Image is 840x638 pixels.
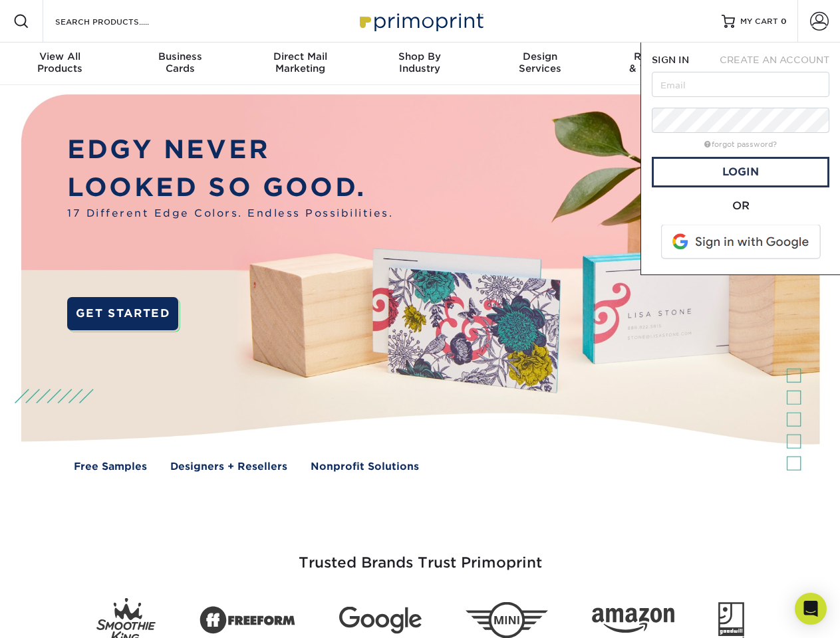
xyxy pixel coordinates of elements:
img: Google [339,607,422,634]
a: BusinessCards [120,43,239,85]
span: Design [480,51,600,62]
a: GET STARTED [67,297,178,330]
input: Email [652,72,829,97]
a: Resources& Templates [600,43,720,85]
span: 0 [781,17,787,26]
input: SEARCH PRODUCTS..... [54,13,184,29]
div: OR [652,198,829,214]
span: MY CART [740,16,778,27]
span: SIGN IN [652,54,689,65]
img: Goodwill [718,602,744,638]
img: Primoprint [354,7,487,35]
div: Marketing [240,51,360,74]
div: Industry [360,51,480,74]
div: Cards [120,51,239,74]
a: Designers + Resellers [170,459,287,475]
a: Shop ByIndustry [360,43,480,85]
span: Shop By [360,51,480,62]
p: LOOKED SO GOOD. [67,169,393,207]
span: Direct Mail [240,51,360,62]
h3: Trusted Brands Trust Primoprint [31,522,809,587]
span: 17 Different Edge Colors. Endless Possibilities. [67,206,393,221]
a: forgot password? [704,140,777,149]
a: DesignServices [480,43,600,85]
div: & Templates [600,51,720,74]
img: Amazon [592,608,674,633]
a: Login [652,157,829,187]
p: EDGY NEVER [67,131,393,169]
span: CREATE AN ACCOUNT [720,54,829,65]
span: Resources [600,51,720,62]
span: Business [120,51,239,62]
a: Direct MailMarketing [240,43,360,85]
a: Free Samples [74,459,147,475]
a: Nonprofit Solutions [311,459,419,475]
div: Services [480,51,600,74]
div: Open Intercom Messenger [795,593,827,625]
